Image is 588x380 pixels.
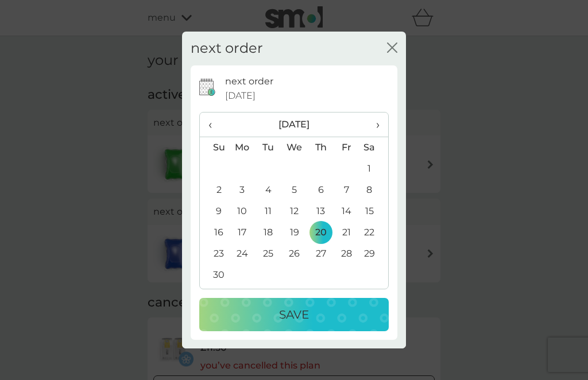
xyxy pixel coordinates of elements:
td: 12 [281,201,308,222]
td: 9 [200,201,229,222]
td: 14 [334,201,359,222]
td: 11 [256,201,281,222]
button: close [387,42,397,55]
td: 17 [229,222,256,243]
td: 28 [334,243,359,265]
td: 29 [359,243,388,265]
td: 10 [229,201,256,222]
td: 6 [308,180,334,201]
td: 26 [281,243,308,265]
span: [DATE] [225,88,256,103]
th: Tu [256,137,281,158]
td: 2 [200,180,229,201]
th: Fr [334,137,359,158]
td: 8 [359,180,388,201]
td: 27 [308,243,334,265]
td: 7 [334,180,359,201]
td: 1 [359,158,388,180]
th: Su [200,137,229,158]
span: › [368,113,380,137]
td: 18 [256,222,281,243]
th: We [281,137,308,158]
td: 30 [200,265,229,286]
td: 4 [256,180,281,201]
p: next order [225,74,273,89]
th: Sa [359,137,388,158]
td: 16 [200,222,229,243]
button: Save [199,298,389,331]
td: 23 [200,243,229,265]
th: [DATE] [229,113,359,137]
td: 24 [229,243,256,265]
span: ‹ [208,113,220,137]
h2: next order [191,40,263,57]
th: Th [308,137,334,158]
td: 19 [281,222,308,243]
td: 5 [281,180,308,201]
td: 13 [308,201,334,222]
p: Save [279,305,309,324]
td: 21 [334,222,359,243]
td: 15 [359,201,388,222]
td: 20 [308,222,334,243]
td: 25 [256,243,281,265]
td: 22 [359,222,388,243]
td: 3 [229,180,256,201]
th: Mo [229,137,256,158]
